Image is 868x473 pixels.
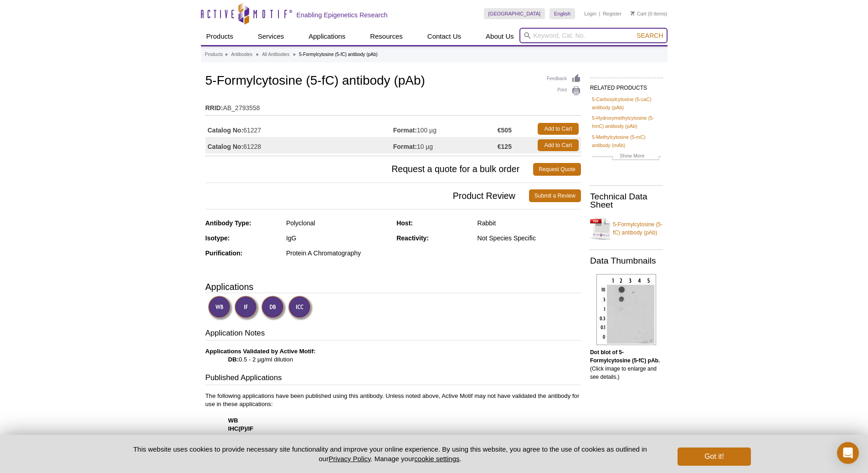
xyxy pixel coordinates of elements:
td: AB_2793558 [205,98,581,113]
a: Contact Us [422,28,467,45]
h3: Published Applications [205,372,581,385]
h1: 5-Formylcytosine (5-fC) antibody (pAb) [205,74,581,89]
a: 5-Carboxylcytosine (5-caC) antibody (pAb) [592,95,661,112]
a: Applications [303,28,351,45]
a: Submit a Review [529,189,581,202]
a: Resources [365,28,408,45]
h2: Enabling Epigenetics Research [297,11,388,19]
a: [GEOGRAPHIC_DATA] [484,8,545,19]
div: Open Intercom Messenger [837,442,859,464]
li: 5-Formylcytosine (5-fC) antibody (pAb) [299,52,377,57]
li: » [256,52,259,57]
strong: Antibody Type: [205,219,252,227]
a: Cart [631,10,647,17]
strong: €125 [498,142,512,151]
li: » [225,52,228,57]
img: Your Cart [631,11,635,15]
strong: RRID: [205,104,223,112]
strong: IHC(P)/IF [228,425,254,432]
td: 100 µg [393,121,498,137]
a: Feedback [547,74,581,84]
p: This website uses cookies to provide necessary site functionality and improve your online experie... [118,444,663,463]
a: 5-Hydroxymethylcytosine (5-hmC) antibody (pAb) [592,114,661,130]
img: Western Blot Validated [208,295,233,320]
a: Add to Cart [538,123,579,135]
strong: Reactivity: [396,234,429,242]
strong: Host: [396,219,413,227]
li: | [599,8,601,19]
strong: Catalog No: [208,126,244,134]
span: Search [637,32,663,39]
a: Login [584,10,596,17]
img: Immunocytochemistry Validated [288,295,313,320]
td: 61228 [205,137,393,153]
b: Dot blot of 5-Formylcytosine (5-fC) pAb. [590,349,660,364]
li: (0 items) [631,8,668,19]
a: About Us [480,28,519,45]
strong: WB [228,417,238,424]
p: (Click image to enlarge and see details.) [590,348,663,381]
a: Print [547,86,581,96]
img: 5-Formylcytosine (5-fC) antibody (pAb) tested by dot blot analysis. [596,274,656,345]
strong: Format: [393,142,417,151]
strong: Purification: [205,249,243,257]
strong: Isotype: [205,234,230,242]
h3: Application Notes [205,328,581,341]
button: cookie settings [414,455,459,463]
a: Request Quote [533,163,581,176]
strong: Catalog No: [208,142,244,151]
div: IgG [286,234,390,242]
a: English [550,8,575,19]
strong: Format: [393,126,417,134]
p: The following applications have been published using this antibody. Unless noted above, Active Mo... [205,392,581,466]
button: Search [634,31,666,40]
a: Show More [592,152,661,162]
strong: €505 [498,126,512,134]
div: Rabbit [478,219,581,227]
button: Got it! [678,448,750,466]
strong: DB: [228,356,239,363]
img: Dot Blot Validated [261,295,286,320]
h2: RELATED PRODUCTS [590,77,663,94]
a: Antibodies [231,51,252,59]
td: 61227 [205,121,393,137]
a: Register [603,10,621,17]
td: 10 µg [393,137,498,153]
span: Product Review [205,189,529,202]
li: » [293,52,296,57]
p: 0.5 - 2 µg/ml dilution [205,347,581,364]
a: Privacy Policy [329,455,370,463]
span: Request a quote for a bulk order [205,163,534,176]
div: Not Species Specific [478,234,581,242]
h3: Applications [205,280,581,294]
b: Applications Validated by Active Motif: [205,348,316,355]
h2: Technical Data Sheet [590,193,663,209]
h2: Data Thumbnails [590,257,663,265]
a: Add to Cart [538,139,579,151]
a: Products [201,28,239,45]
input: Keyword, Cat. No. [519,28,668,43]
a: Products [205,51,223,59]
div: Polyclonal [286,219,390,227]
a: Services [252,28,290,45]
img: Immunofluorescence Validated [234,295,259,320]
div: Protein A Chromatography [286,249,390,257]
a: 5-Methylcytosine (5-mC) antibody (mAb) [592,133,661,149]
a: 5-Formylcytosine (5-fC) antibody (pAb) [590,215,663,242]
a: All Antibodies [262,51,289,59]
strong: ICC/IF [228,433,246,440]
